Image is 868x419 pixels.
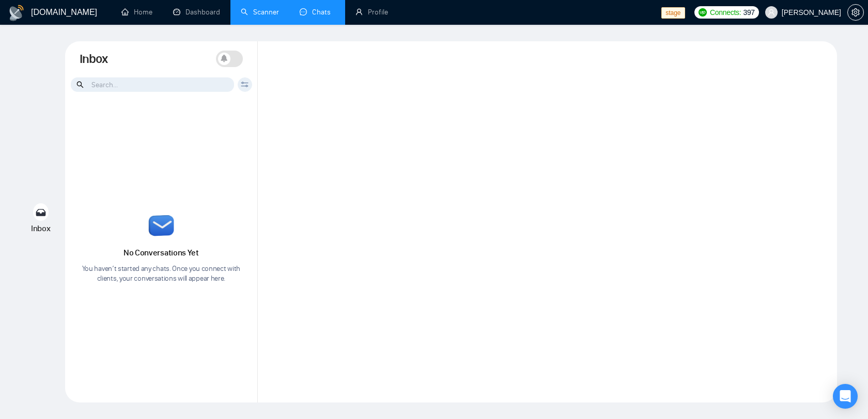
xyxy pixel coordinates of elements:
[847,8,864,17] a: setting
[80,264,243,283] p: You haven’t started any chats. Once you connect with clients, your conversations will appear here.
[300,8,335,17] a: messageChats
[8,5,25,21] img: logo
[241,8,279,17] a: searchScanner
[71,77,234,92] input: Search...
[173,8,220,17] a: dashboardDashboard
[848,8,863,17] span: setting
[833,384,858,409] div: Open Intercom Messenger
[31,223,51,233] span: Inbox
[121,8,152,17] a: homeHome
[768,9,775,16] span: user
[699,8,707,17] img: upwork-logo.png
[80,51,108,68] h1: Inbox
[847,4,864,21] button: setting
[123,248,199,257] span: No Conversations Yet
[148,215,174,236] img: email-icon
[76,79,85,90] span: search
[661,7,685,19] span: stage
[710,7,741,18] span: Connects:
[743,7,754,18] span: 397
[355,8,388,17] a: userProfile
